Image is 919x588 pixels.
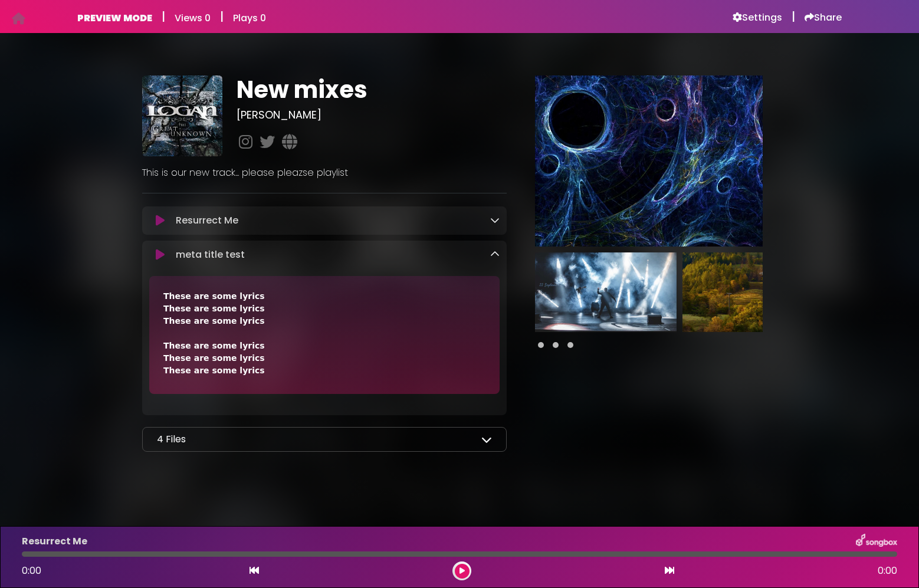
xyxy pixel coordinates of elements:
div: These are some lyrics These are some lyrics These are some lyrics These are some lyrics These are... [163,290,485,377]
p: Resurrect Me [176,213,238,228]
img: vP8Tv4EvQEmzBDIuvXqE [535,252,677,332]
img: BJrwwqz8Tyap9ZCNu4j0 [142,75,222,156]
h1: New mixes [237,75,506,104]
a: Share [805,12,842,24]
img: LGEZafsRzCwSNABhcUBw [682,252,824,332]
p: This is our new track... please pleazse playlist [142,166,507,180]
p: 4 Files [157,432,186,446]
img: Main Media [535,75,763,247]
p: meta title test [176,248,245,262]
h5: | [162,9,165,24]
h3: [PERSON_NAME] [237,109,506,121]
h6: Views 0 [175,12,211,24]
h5: | [792,9,795,24]
a: Settings [733,12,782,24]
h5: | [220,9,224,24]
h6: Plays 0 [233,12,266,24]
h6: PREVIEW MODE [77,12,152,24]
